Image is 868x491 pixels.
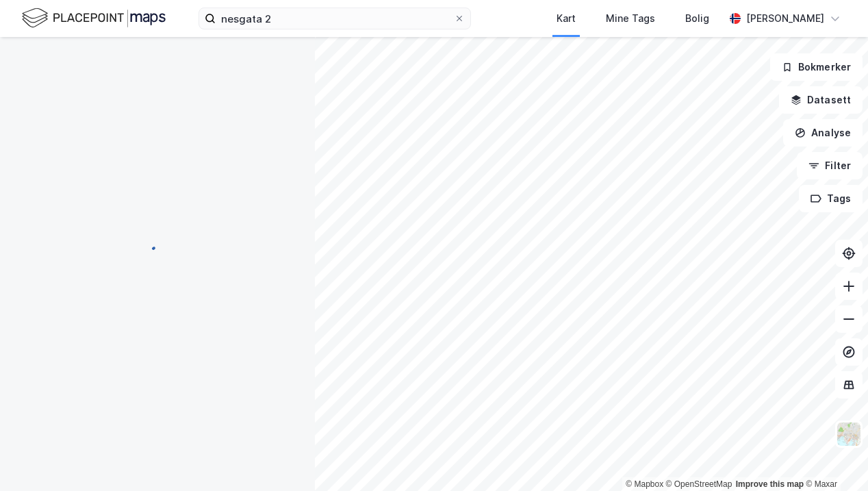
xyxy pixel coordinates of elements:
[557,10,576,27] div: Kart
[800,425,868,491] div: Kontrollprogram for chat
[666,479,732,489] a: OpenStreetMap
[146,245,168,267] img: spinner.a6d8c91a73a9ac5275cf975e30b51cfb.svg
[797,152,863,179] button: Filter
[216,8,454,29] input: Søk på adresse, matrikkel, gårdeiere, leietakere eller personer
[22,6,166,30] img: logo.f888ab2527a4732fd821a326f86c7f29.svg
[799,185,863,212] button: Tags
[606,10,655,27] div: Mine Tags
[779,86,863,114] button: Datasett
[746,10,824,27] div: [PERSON_NAME]
[736,479,804,489] a: Improve this map
[800,425,868,491] iframe: Chat Widget
[783,119,863,147] button: Analyse
[626,479,663,489] a: Mapbox
[685,10,709,27] div: Bolig
[770,53,863,81] button: Bokmerker
[836,421,862,447] img: Z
